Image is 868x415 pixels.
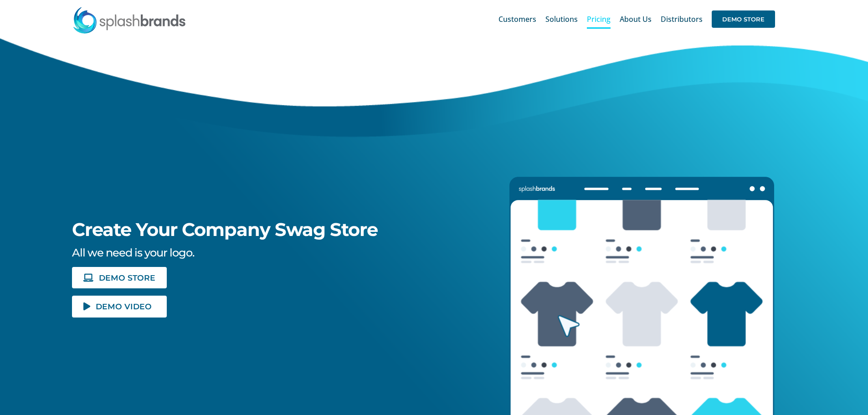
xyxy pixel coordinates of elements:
span: DEMO VIDEO [96,302,152,310]
span: Pricing [587,15,611,23]
span: Solutions [545,15,578,23]
img: SplashBrands.com Logo [72,6,186,34]
a: DEMO STORE [72,267,167,288]
span: Customers [498,15,536,23]
a: Distributors [661,5,703,34]
span: About Us [620,15,652,23]
span: All we need is your logo. [72,246,194,259]
span: Create Your Company Swag Store [72,218,378,241]
a: Pricing [587,5,611,34]
a: Customers [498,5,536,34]
nav: Main Menu [498,5,775,34]
a: DEMO STORE [712,5,775,34]
span: DEMO STORE [712,10,775,28]
span: Distributors [661,15,703,23]
span: DEMO STORE [99,274,155,282]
